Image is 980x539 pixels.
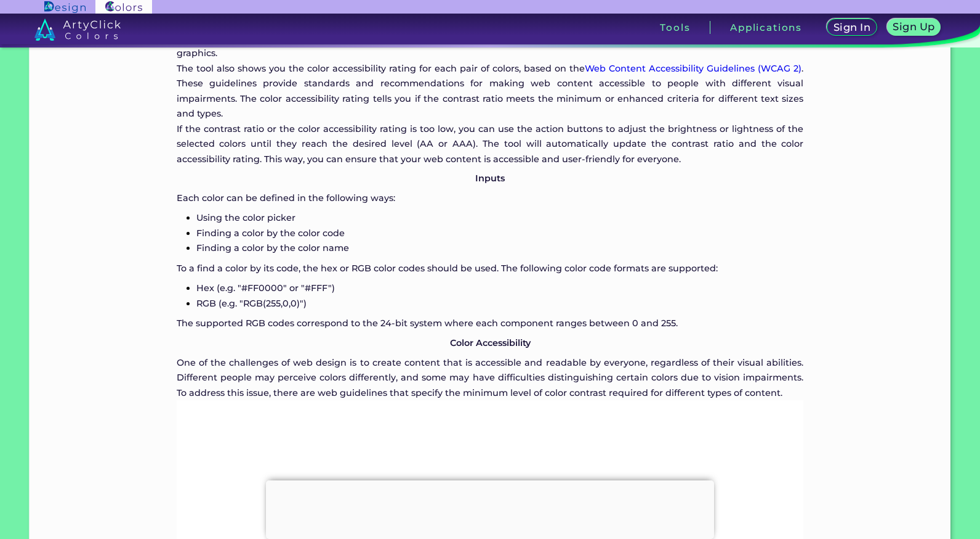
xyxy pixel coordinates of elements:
p: Finding a color by the color name [196,241,804,255]
h3: Applications [730,23,802,32]
a: Web Content Accessibility Guidelines (WCAG 2) [585,63,801,74]
h5: Sign In [835,23,869,32]
h3: Tools [660,23,690,32]
iframe: Advertisement [266,480,714,536]
p: The tool also shows you the color accessibility rating for each pair of colors, based on the . Th... [177,61,804,121]
p: One of the challenges of web design is to create content that is accessible and readable by every... [177,355,804,400]
p: The supported RGB codes correspond to the 24-bit system where each component ranges between 0 and... [177,316,804,331]
p: Each color can be defined in the following ways: [177,191,804,205]
a: Sign Up [890,20,938,35]
p: To a find a color by its code, the hex or RGB color codes should be used. The following color cod... [177,261,804,276]
p: Finding a color by the color code [196,226,804,241]
p: If the contrast ratio or the color accessibility rating is too low, you can use the action button... [177,121,804,167]
a: Sign In [829,20,875,35]
p: Hex (e.g. "#FF0000" or "#FFF") [196,281,804,295]
p: RGB (e.g. "RGB(255,0,0)") [196,296,804,311]
p: Using the color picker [196,210,804,225]
h5: Sign Up [894,22,933,31]
p: Color Accessibility [177,335,804,350]
img: logo_artyclick_colors_white.svg [34,19,121,41]
p: Inputs [177,171,804,186]
img: ArtyClick Design logo [44,1,86,13]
